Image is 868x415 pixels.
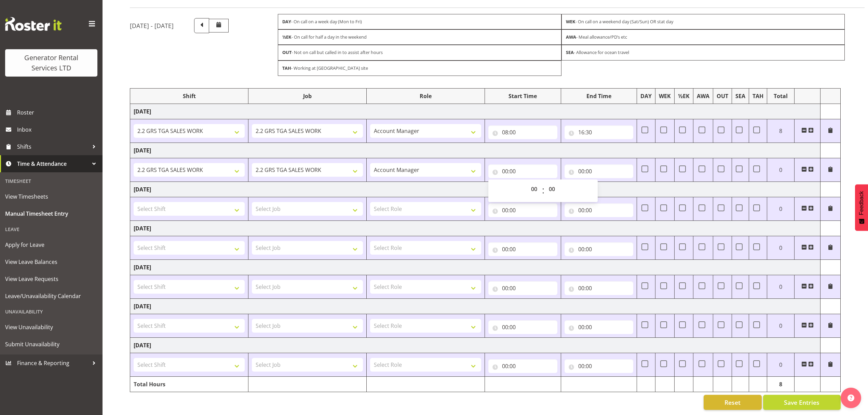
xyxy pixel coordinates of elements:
td: [DATE] [130,182,820,197]
span: View Leave Requests [5,274,97,284]
td: 0 [767,197,795,220]
div: DAY [640,92,652,100]
div: Job [252,92,363,100]
a: Apply for Leave [2,236,101,253]
td: 0 [767,236,795,259]
a: View Leave Requests [2,270,101,287]
a: View Unavailability [2,319,101,336]
div: - Meal allowance/PD’s etc [561,29,845,45]
div: AWA [697,92,709,100]
input: Click to select... [488,281,557,295]
span: : [542,182,544,199]
div: TAH [752,92,763,100]
input: Click to select... [565,164,634,178]
img: Rosterit website logo [5,17,62,31]
a: Leave/Unavailability Calendar [2,287,101,305]
span: Apply for Leave [5,240,97,250]
span: View Leave Balances [5,257,97,267]
img: help-xxl-2.png [847,394,854,401]
td: 0 [767,275,795,298]
div: ½EK [678,92,690,100]
h5: [DATE] - [DATE] [130,22,174,29]
span: Manual Timesheet Entry [5,209,97,219]
input: Click to select... [488,203,557,217]
input: Click to select... [488,359,557,373]
div: - On call on a week day (Mon to Fri) [278,14,561,29]
input: Click to select... [565,125,634,139]
td: 8 [767,119,795,143]
input: Click to select... [488,125,557,139]
div: Generator Rental Services LTD [12,53,91,73]
span: Submit Unavailability [5,339,97,349]
td: [DATE] [130,220,820,236]
div: WEK [659,92,671,100]
a: View Leave Balances [2,253,101,270]
strong: TAH [282,65,291,71]
strong: AWA [566,34,576,40]
td: 8 [767,376,795,392]
strong: DAY [282,18,291,25]
input: Click to select... [565,359,634,373]
button: Save Entries [763,395,841,410]
a: Submit Unavailability [2,336,101,353]
input: Click to select... [488,164,557,178]
span: Reset [724,398,741,407]
input: Click to select... [565,320,634,334]
span: Leave/Unavailability Calendar [5,291,97,301]
input: Click to select... [565,281,634,295]
div: Role [370,92,481,100]
td: 0 [767,158,795,182]
td: 0 [767,314,795,337]
td: [DATE] [130,298,820,314]
input: Click to select... [565,203,634,217]
div: - Allowance for ocean travel [561,45,845,60]
input: Click to select... [488,242,557,256]
div: End Time [565,92,634,100]
a: View Timesheets [2,188,101,205]
div: SEA [735,92,745,100]
span: Finance & Reporting [17,358,89,368]
button: Feedback - Show survey [855,184,868,231]
input: Click to select... [488,320,557,334]
td: [DATE] [130,259,820,275]
div: OUT [717,92,728,100]
div: - On call on a weekend day (Sat/Sun) OR stat day [561,14,845,29]
td: [DATE] [130,337,820,353]
div: Leave [2,222,101,236]
a: Manual Timesheet Entry [2,205,101,222]
div: - Working at [GEOGRAPHIC_DATA] site [278,61,561,76]
td: [DATE] [130,143,820,158]
div: - On call for half a day in the weekend [278,29,561,45]
button: Reset [704,395,762,410]
span: Time & Attendance [17,159,89,169]
span: Roster [17,107,99,118]
div: Shift [134,92,245,100]
div: Unavailability [2,305,101,319]
input: Click to select... [565,242,634,256]
span: Shifts [17,142,89,152]
td: [DATE] [130,104,820,119]
div: Timesheet [2,174,101,188]
span: View Unavailability [5,322,97,332]
span: Feedback [858,191,865,215]
span: Inbox [17,124,99,135]
strong: SEA [566,49,574,55]
span: Save Entries [784,398,819,407]
div: Total [771,92,791,100]
td: 0 [767,353,795,376]
td: Total Hours [130,376,248,392]
div: - Not on call but called in to assist after hours [278,45,561,60]
strong: OUT [282,49,291,55]
strong: WEK [566,18,575,25]
div: Start Time [488,92,557,100]
strong: ½EK [282,34,291,40]
span: View Timesheets [5,191,97,202]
